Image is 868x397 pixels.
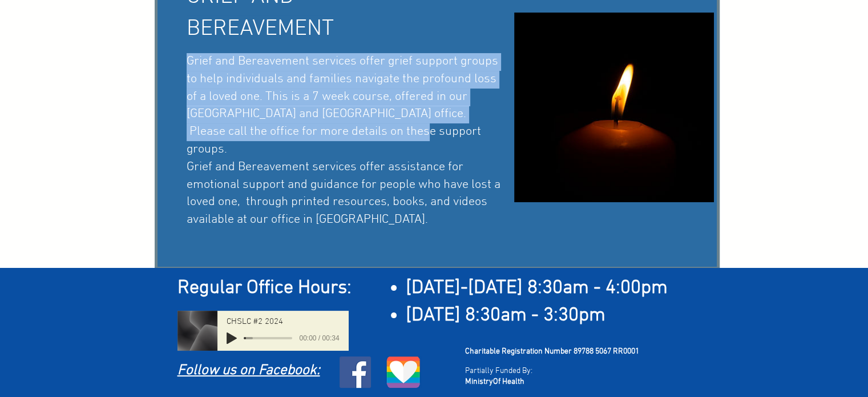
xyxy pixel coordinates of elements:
img: LGBTQ logo.png [386,356,421,388]
img: Facebook [340,356,371,388]
span: CHSLC #2 2024 [227,318,283,326]
span: Partially Funded By: [465,366,532,376]
button: Play [227,332,237,344]
span: Grief and Bereavement services offer grief support groups to help individuals and families naviga... [187,54,500,227]
a: Follow us on Facebook: [177,362,320,379]
span: Regular Office Hours: [177,276,352,300]
span: [DATE]-[DATE] 8:30am - 4:00pm [406,276,668,300]
h2: ​ [177,275,700,302]
span: 00:00 / 00:34 [292,332,339,344]
ul: Social Bar [340,356,371,388]
span: Ministry [465,377,493,387]
span: Charitable Registration Number 89788 5067 RR0001 [465,347,639,356]
span: [DATE] 8:30am - 3:30pm [406,304,605,327]
span: Of Health [493,377,524,387]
